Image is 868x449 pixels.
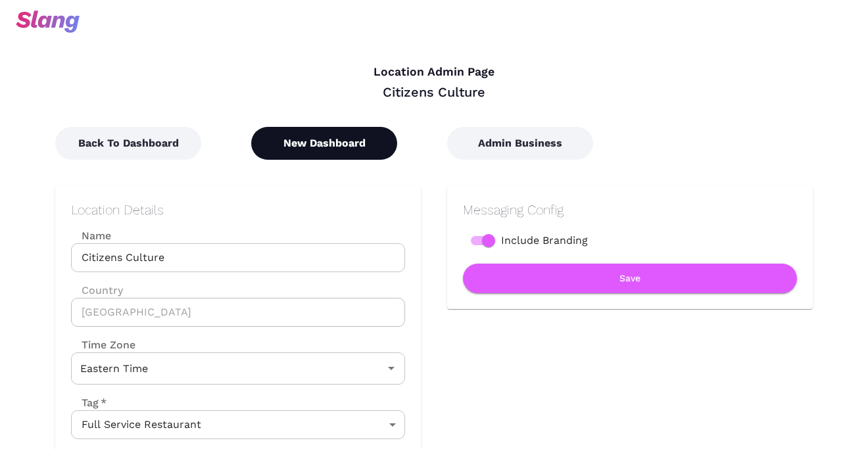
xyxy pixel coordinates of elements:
button: Save [463,264,797,293]
a: Back To Dashboard [55,137,201,149]
div: Full Service Restaurant [71,410,405,439]
label: Name [71,228,405,243]
a: Admin Business [447,137,593,149]
h2: Location Details [71,202,405,218]
label: Time Zone [71,337,405,352]
h2: Messaging Config [463,202,797,218]
span: Include Branding [501,233,588,248]
button: Back To Dashboard [55,127,201,160]
button: New Dashboard [251,127,397,160]
label: Tag [71,395,107,410]
button: Open [382,359,400,377]
h4: Location Admin Page [55,65,813,80]
a: New Dashboard [251,137,397,149]
img: svg+xml;base64,PHN2ZyB3aWR0aD0iOTciIGhlaWdodD0iMzQiIHZpZXdCb3g9IjAgMCA5NyAzNCIgZmlsbD0ibm9uZSIgeG... [16,11,80,33]
div: Citizens Culture [55,83,813,101]
label: Country [71,283,405,298]
button: Admin Business [447,127,593,160]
